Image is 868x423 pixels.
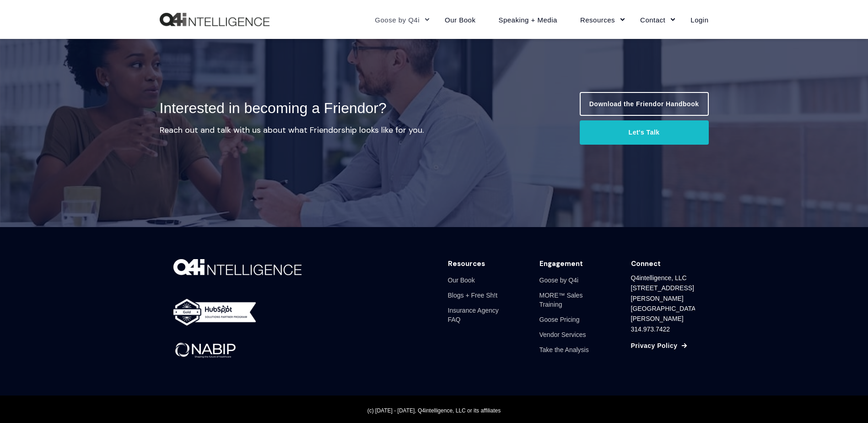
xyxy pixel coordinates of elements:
a: Take the Analysis [539,342,589,357]
a: Blogs + Free Sh!t [448,288,498,303]
div: Q4intelligence, LLC [STREET_ADDRESS][PERSON_NAME] [GEOGRAPHIC_DATA][PERSON_NAME] 314.973.7422 [631,273,698,334]
div: Navigation Menu [539,273,604,358]
div: Resources [448,259,485,268]
div: Connect [631,259,661,268]
div: Engagement [539,259,583,268]
span: (c) [DATE] - [DATE], Q4intelligence, LLC or its affiliates [367,407,501,414]
a: MORE™ Sales Training [539,288,604,312]
p: Reach out and talk with us about what Friendorship looks like for you. [160,124,552,137]
a: Our Book [448,273,475,288]
div: Navigation Menu [448,273,512,327]
a: Vendor Services [539,327,586,342]
a: Let's Talk [580,120,709,144]
a: Privacy Policy [631,341,678,351]
a: Goose Pricing [539,312,580,327]
h3: Interested in becoming a Friendor? [160,100,552,116]
img: NABIP_Logos_Logo 1_White-1 [173,341,237,360]
img: Q4intelligence, LLC logo [160,13,270,27]
a: Insurance Agency FAQ [448,303,512,327]
a: Download the Friendor Handbook [580,92,709,116]
a: Goose by Q4i [539,273,579,288]
a: Back to Home [160,13,270,27]
img: 01202-Q4i-Brand-Design-WH-Apr-10-2023-10-13-58-1515-AM [173,259,302,275]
